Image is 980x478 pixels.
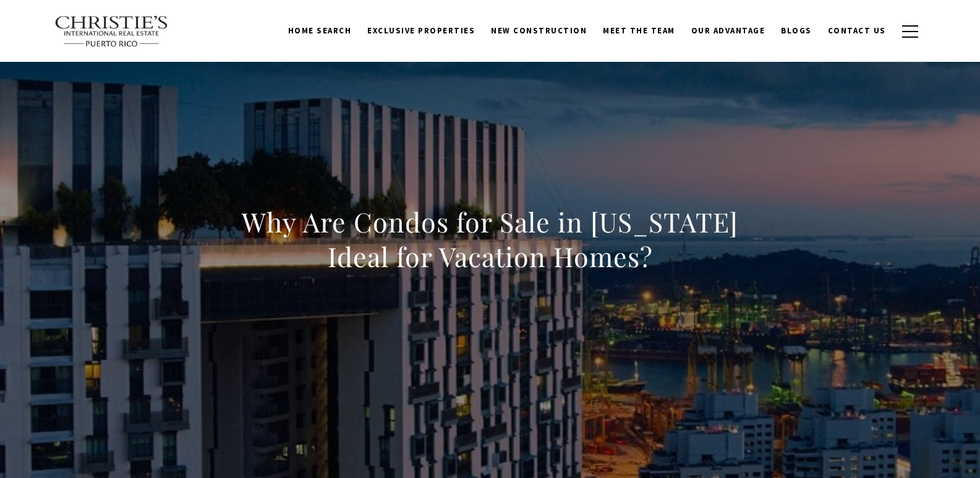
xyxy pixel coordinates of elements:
[491,25,587,36] span: New Construction
[773,19,820,43] a: Blogs
[691,25,765,36] span: Our Advantage
[280,19,360,43] a: Home Search
[367,25,475,36] span: Exclusive Properties
[683,19,773,43] a: Our Advantage
[483,19,595,43] a: New Construction
[781,25,812,36] span: Blogs
[54,15,169,48] img: Christie's International Real Estate text transparent background
[828,25,886,36] span: Contact Us
[359,19,483,43] a: Exclusive Properties
[595,19,683,43] a: Meet the Team
[218,205,763,274] h1: Why Are Condos for Sale in [US_STATE] Ideal for Vacation Homes?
